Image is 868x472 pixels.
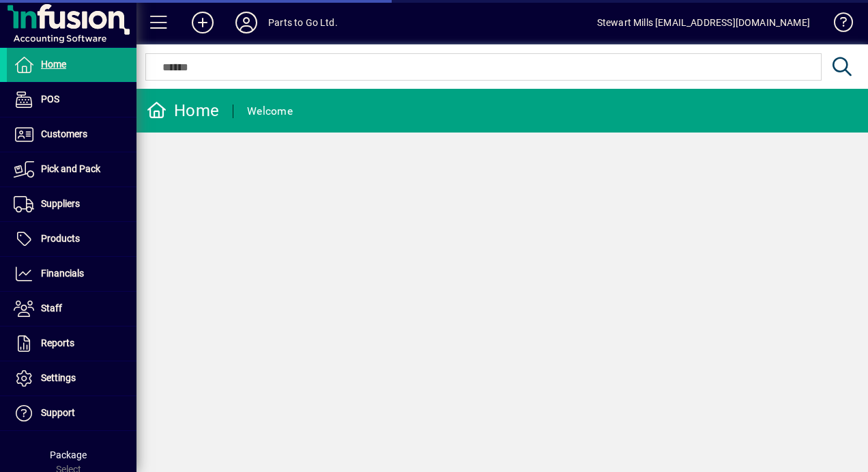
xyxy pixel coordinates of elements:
[7,152,136,186] a: Pick and Pack
[225,10,268,35] button: Profile
[41,198,80,209] span: Suppliers
[41,268,84,279] span: Financials
[7,257,136,291] a: Financials
[181,10,225,35] button: Add
[597,12,810,33] div: Stewart Mills [EMAIL_ADDRESS][DOMAIN_NAME]
[147,100,219,122] div: Home
[7,187,136,221] a: Suppliers
[7,361,136,395] a: Settings
[50,449,87,460] span: Package
[7,83,136,117] a: POS
[41,163,100,174] span: Pick and Pack
[247,100,293,122] div: Welcome
[41,128,87,139] span: Customers
[7,396,136,430] a: Support
[41,303,62,314] span: Staff
[7,222,136,256] a: Products
[41,372,76,383] span: Settings
[7,327,136,361] a: Reports
[268,12,338,33] div: Parts to Go Ltd.
[41,59,66,70] span: Home
[824,3,851,47] a: Knowledge Base
[41,337,74,348] span: Reports
[7,292,136,326] a: Staff
[41,233,80,244] span: Products
[7,117,136,152] a: Customers
[41,407,75,418] span: Support
[41,94,59,105] span: POS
